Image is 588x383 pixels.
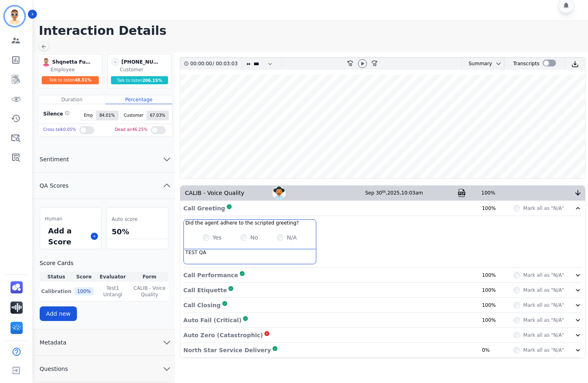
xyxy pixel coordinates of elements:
[190,58,213,70] div: 00:00:00
[38,95,105,104] div: Duration
[40,259,168,267] h3: Score Cards
[523,272,564,278] label: Mark all as "N/A"
[73,272,95,282] th: Score
[45,216,62,222] span: Human
[33,155,75,163] span: Sentiment
[482,302,502,308] div: 100%
[523,347,564,353] label: Mark all as "N/A"
[523,205,564,212] label: Mark all as "N/A"
[162,338,172,347] svg: chevron down
[523,332,564,338] label: Mark all as "N/A"
[458,189,466,197] img: qa-pdf.svg
[365,190,446,196] div: Sep 30 , 2025 ,
[33,146,175,173] button: Sentiment chevron down
[180,186,261,200] div: CALIB - Voice Quality
[183,331,263,339] p: Auto Zero (Catastrophic)
[495,60,502,67] svg: chevron down
[5,6,24,26] img: Bordered avatar
[121,58,162,66] div: [PHONE_NUMBER]
[120,66,170,73] div: Customer
[40,306,77,321] button: Add new
[52,58,93,66] div: Shqnetta Fudge
[110,214,165,225] div: Auto score
[33,365,75,373] span: Questions
[33,182,75,190] span: QA Scores
[287,233,297,242] label: N/A
[462,58,492,70] div: Summary
[213,233,222,242] label: Yes
[482,287,502,293] div: 100%
[33,330,175,356] button: Metadata chevron down
[132,285,167,298] span: CALIB - Voice Quality
[162,364,172,374] svg: chevron down
[184,249,316,264] div: TEST QA
[401,190,423,196] span: 10:03am
[481,190,562,196] div: 100%
[75,287,93,295] div: 100 %
[110,225,165,239] div: 50%
[121,111,147,120] span: Customer
[75,78,92,82] span: 48.51 %
[482,317,502,323] div: 100%
[183,271,238,279] p: Call Performance
[130,272,168,282] th: Form
[115,124,148,136] div: Dead air 46.25 %
[571,60,579,68] img: download audio
[97,285,129,298] p: Test1 Untangl
[382,190,386,194] sup: th
[147,111,168,120] span: 67.03 %
[162,181,172,190] svg: chevron up
[162,154,172,164] svg: chevron down
[51,66,100,73] div: Employee
[47,224,87,249] div: Add a Score
[183,346,271,354] p: North Star Service Delivery
[41,288,71,295] p: Calibration
[482,205,502,212] div: 100%
[96,111,118,120] span: 84.01 %
[185,220,299,226] h3: Did the agent adhere to the scripted greeting?
[482,272,502,278] div: 100%
[214,58,236,70] div: 00:03:03
[43,124,76,136] div: Cross talk 0.05 %
[95,272,131,282] th: Evaluator
[513,58,539,70] div: Transcripts
[39,24,588,38] h1: Interaction Details
[33,338,73,347] span: Metadata
[482,347,502,353] div: 0%
[81,111,96,120] span: Emp
[111,58,120,66] span: -
[523,302,564,308] label: Mark all as "N/A"
[250,233,258,242] label: No
[523,317,564,323] label: Mark all as "N/A"
[105,95,172,104] div: Percentage
[523,287,564,293] label: Mark all as "N/A"
[190,58,240,70] div: /
[143,78,162,83] span: 206.15 %
[183,316,241,324] p: Auto Fail (Critical)
[40,272,73,282] th: Status
[42,111,70,120] div: Silence
[33,173,175,199] button: QA Scores chevron up
[183,204,225,212] p: Call Greeting
[42,76,99,84] div: Talk to listen
[111,76,168,84] div: Talk to listen
[183,286,227,294] p: Call Etiquette
[273,186,285,199] img: Avatar
[33,356,175,382] button: Questions chevron down
[492,60,502,67] button: chevron down
[183,301,221,309] p: Call Closing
